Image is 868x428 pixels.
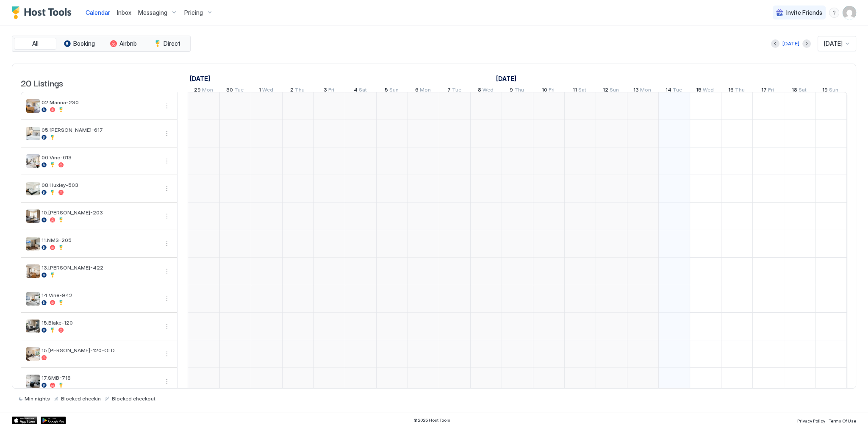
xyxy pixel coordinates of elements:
[476,85,496,97] a: October 8, 2025
[42,127,158,133] span: 05.[PERSON_NAME]-617
[573,86,577,95] span: 11
[483,86,494,95] span: Wed
[184,9,203,17] span: Pricing
[571,85,588,97] a: October 11, 2025
[603,86,608,95] span: 12
[42,182,158,188] span: 08.Huxley-503
[359,86,367,95] span: Sat
[117,9,131,16] span: Inbox
[829,416,856,425] a: Terms Of Use
[162,349,172,359] button: More options
[26,182,40,195] div: listing image
[188,72,212,85] a: September 29, 2025
[41,417,66,424] a: Google Play Store
[226,86,233,95] span: 30
[259,86,261,95] span: 1
[633,86,639,95] span: 13
[162,101,172,111] div: menu
[768,86,774,95] span: Fri
[12,417,37,424] a: App Store
[389,86,399,95] span: Sun
[234,86,244,95] span: Tue
[26,209,40,223] div: listing image
[790,85,809,97] a: October 18, 2025
[262,86,273,95] span: Wed
[640,86,651,95] span: Mon
[42,264,158,271] span: 13.[PERSON_NAME]-422
[162,156,172,166] div: menu
[162,294,172,304] div: menu
[42,99,158,106] span: 02.Marina-230
[162,266,172,276] div: menu
[12,36,191,52] div: tab-group
[288,85,307,97] a: October 2, 2025
[631,85,653,97] a: October 13, 2025
[413,85,433,97] a: October 6, 2025
[445,85,463,97] a: October 7, 2025
[162,101,172,111] button: More options
[162,349,172,359] div: menu
[26,127,40,140] div: listing image
[42,154,158,161] span: 06.Vine-613
[119,40,137,47] span: Airbnb
[162,128,172,139] button: More options
[42,320,158,326] span: 15.Blake-120
[162,376,172,386] div: menu
[447,86,451,95] span: 7
[578,86,586,95] span: Sat
[542,86,547,95] span: 10
[42,209,158,216] span: 10.[PERSON_NAME]-203
[726,85,747,97] a: October 16, 2025
[328,86,334,95] span: Fri
[162,156,172,166] button: More options
[26,264,40,278] div: listing image
[352,85,369,97] a: October 4, 2025
[549,86,555,95] span: Fri
[290,86,294,95] span: 2
[162,183,172,194] div: menu
[162,321,172,331] button: More options
[781,39,801,49] button: [DATE]
[14,38,56,50] button: All
[703,86,714,95] span: Wed
[42,292,158,298] span: 14.Vine-942
[42,347,158,353] span: 15.[PERSON_NAME]-120-OLD
[782,40,799,47] div: [DATE]
[162,266,172,276] button: More options
[61,395,101,402] span: Blocked checkin
[829,86,838,95] span: Sun
[663,85,684,97] a: October 14, 2025
[26,320,40,333] div: listing image
[162,294,172,304] button: More options
[673,86,682,95] span: Tue
[797,416,825,425] a: Privacy Policy
[42,375,158,381] span: 17.SMB-718
[26,375,40,388] div: listing image
[829,8,839,18] div: menu
[58,38,100,50] button: Booking
[696,86,702,95] span: 15
[162,239,172,249] button: More options
[162,211,172,221] div: menu
[26,292,40,306] div: listing image
[413,417,450,423] span: © 2025 Host Tools
[322,85,336,97] a: October 3, 2025
[514,86,524,95] span: Thu
[771,39,779,48] button: Previous month
[162,211,172,221] button: More options
[73,40,95,47] span: Booking
[824,40,843,47] span: [DATE]
[32,40,39,47] span: All
[843,6,856,19] div: User profile
[354,86,358,95] span: 4
[694,85,716,97] a: October 15, 2025
[786,9,822,17] span: Invite Friends
[383,85,401,97] a: October 5, 2025
[86,9,110,16] span: Calendar
[540,85,557,97] a: October 10, 2025
[162,376,172,386] button: More options
[759,85,776,97] a: October 17, 2025
[26,347,40,361] div: listing image
[202,86,213,95] span: Mon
